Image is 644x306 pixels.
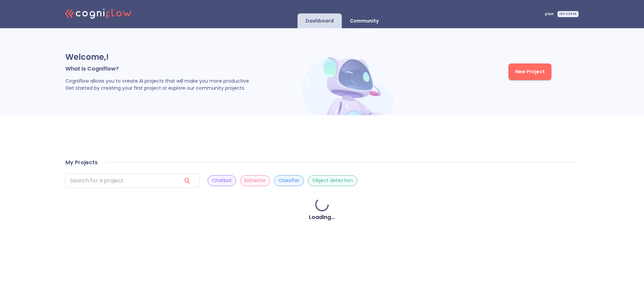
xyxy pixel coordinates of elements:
[557,11,579,17] div: SEE USAGE
[515,68,545,76] span: New Project
[300,51,397,115] img: header robot
[306,18,334,24] p: Dashboard
[65,173,176,188] input: search
[508,63,551,80] button: New Project
[65,65,300,72] p: What is Cogniflow?
[245,177,266,184] p: Extractor
[212,177,232,184] p: Chatbot
[65,78,300,92] p: Cogniflow allows you to create AI projects that will make you more productive. Get started by cre...
[350,18,379,24] p: Community
[312,177,353,184] p: Object detection
[65,52,300,62] p: Welcome, !
[278,177,300,184] p: Classifier
[65,159,98,166] h4: My Projects
[545,12,554,16] span: plan
[309,214,335,221] h4: Loading...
